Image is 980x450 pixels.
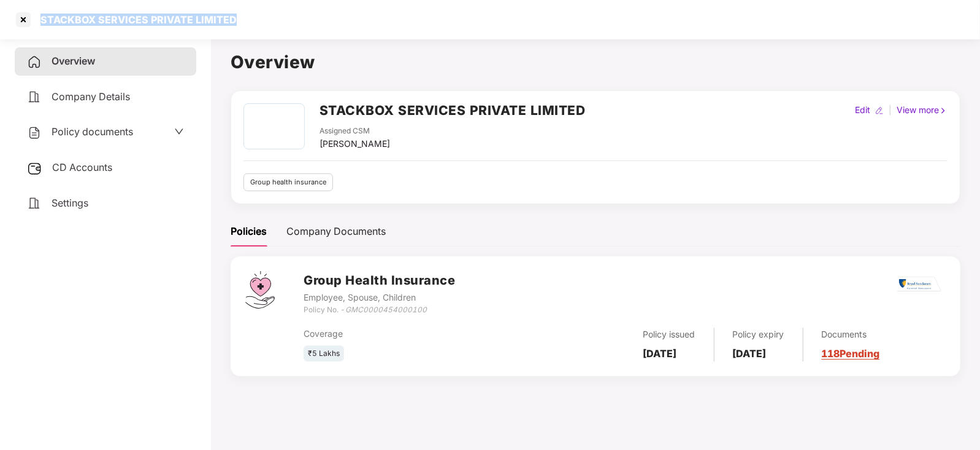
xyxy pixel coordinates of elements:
[304,304,455,316] div: Policy No. -
[643,328,695,341] div: Policy issued
[320,137,390,151] div: [PERSON_NAME]
[733,328,784,341] div: Policy expiry
[304,291,455,304] div: Employee, Spouse, Children
[174,127,184,136] span: down
[304,271,455,290] h3: Group Health Insurance
[52,197,88,209] span: Settings
[231,49,960,76] h1: Overview
[52,125,133,138] span: Policy documents
[852,103,873,117] div: Edit
[822,328,880,341] div: Documents
[345,305,427,314] i: GMC0000454000100
[320,100,586,120] h2: STACKBOX SERVICES PRIVATE LIMITED
[52,90,130,103] span: Company Details
[733,347,767,360] b: [DATE]
[822,347,880,360] a: 118 Pending
[320,125,390,137] div: Assigned CSM
[643,347,677,360] b: [DATE]
[886,103,894,117] div: |
[243,173,333,191] div: Group health insurance
[33,14,237,26] div: STACKBOX SERVICES PRIVATE LIMITED
[304,345,344,362] div: ₹5 Lakhs
[27,55,42,69] img: svg+xml;base64,PHN2ZyB4bWxucz0iaHR0cDovL3d3dy53My5vcmcvMjAwMC9zdmciIHdpZHRoPSIyNCIgaGVpZ2h0PSIyNC...
[894,103,950,117] div: View more
[52,55,95,67] span: Overview
[939,106,947,115] img: rightIcon
[286,224,386,239] div: Company Documents
[897,277,941,292] img: rsi.png
[245,271,275,309] img: svg+xml;base64,PHN2ZyB4bWxucz0iaHR0cDovL3d3dy53My5vcmcvMjAwMC9zdmciIHdpZHRoPSI0Ny43MTQiIGhlaWdodD...
[52,161,112,173] span: CD Accounts
[875,106,884,115] img: editIcon
[304,327,518,341] div: Coverage
[27,125,42,140] img: svg+xml;base64,PHN2ZyB4bWxucz0iaHR0cDovL3d3dy53My5vcmcvMjAwMC9zdmciIHdpZHRoPSIyNCIgaGVpZ2h0PSIyNC...
[27,196,42,211] img: svg+xml;base64,PHN2ZyB4bWxucz0iaHR0cDovL3d3dy53My5vcmcvMjAwMC9zdmciIHdpZHRoPSIyNCIgaGVpZ2h0PSIyNC...
[231,224,267,239] div: Policies
[27,161,42,176] img: svg+xml;base64,PHN2ZyB3aWR0aD0iMjUiIGhlaWdodD0iMjQiIHZpZXdCb3g9IjAgMCAyNSAyNCIgZmlsbD0ibm9uZSIgeG...
[27,90,42,105] img: svg+xml;base64,PHN2ZyB4bWxucz0iaHR0cDovL3d3dy53My5vcmcvMjAwMC9zdmciIHdpZHRoPSIyNCIgaGVpZ2h0PSIyNC...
